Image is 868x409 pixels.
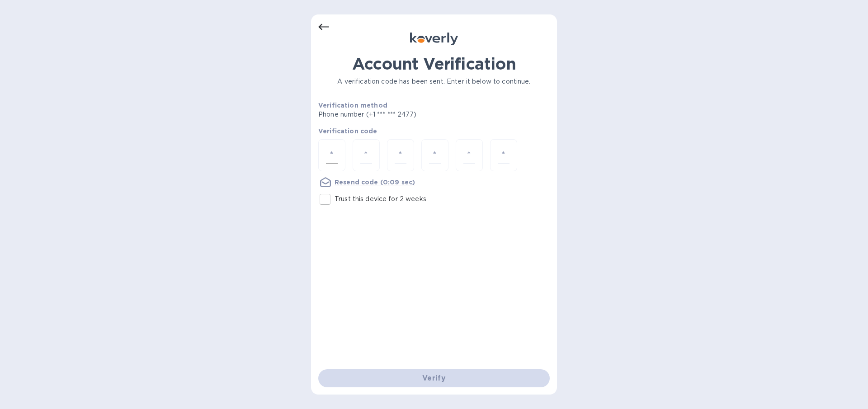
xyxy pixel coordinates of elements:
[335,194,426,204] p: Trust this device for 2 weeks
[318,77,550,86] p: A verification code has been sent. Enter it below to continue.
[318,102,387,109] b: Verification method
[318,127,550,136] p: Verification code
[335,179,415,186] u: Resend code (0:09 sec)
[318,110,486,119] p: Phone number (+1 *** *** 2477)
[318,54,550,73] h1: Account Verification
